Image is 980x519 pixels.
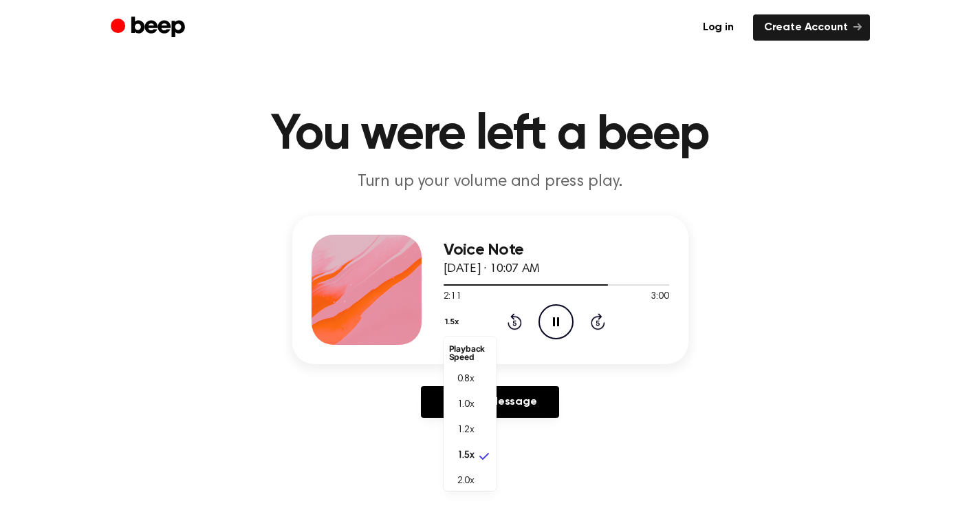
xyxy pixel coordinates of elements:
[444,241,669,259] h3: Voice Note
[651,290,668,304] span: 3:00
[457,372,475,387] span: 0.8x
[457,449,475,463] span: 1.5x
[457,423,475,438] span: 1.2x
[457,398,475,412] span: 1.0x
[444,339,497,367] li: Playback Speed
[444,290,461,304] span: 2:11
[753,14,870,41] a: Create Account
[421,386,558,418] a: Reply to Message
[226,171,754,193] p: Turn up your volume and press play.
[444,337,497,491] ul: 1.5x
[444,310,464,334] button: 1.5x
[692,14,745,41] a: Log in
[111,14,188,41] a: Beep
[444,263,540,275] span: [DATE] · 10:07 AM
[457,474,475,489] span: 2.0x
[138,110,842,160] h1: You were left a beep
